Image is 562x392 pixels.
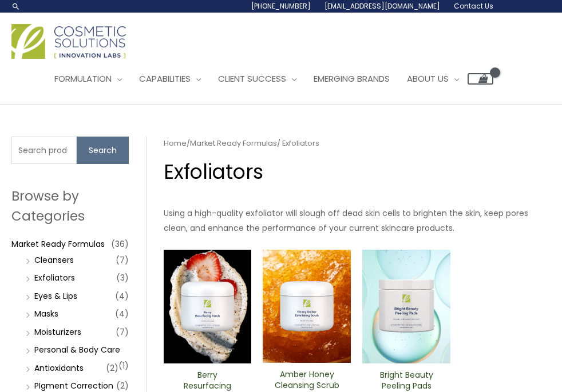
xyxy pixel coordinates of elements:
h2: Browse by Categories [11,186,129,225]
a: View Shopping Cart, empty [468,73,493,85]
span: About Us [407,73,449,85]
a: Market Ready Formulas [190,138,277,149]
img: Bright Beauty Peeling Pads [362,250,450,363]
span: Formulation [54,73,112,85]
a: Market Ready Formulas [11,238,105,250]
nav: Site Navigation [37,62,493,96]
a: Capabilities [130,62,209,96]
img: Berry Resurfacing Scrub [164,250,252,363]
img: Amber Honey Cleansing Scrub [263,250,351,363]
button: Search [77,137,129,164]
a: Client Success [209,62,305,96]
a: Antioxidants [34,362,84,374]
span: [PHONE_NUMBER] [251,1,311,11]
a: Cleansers [34,254,74,266]
a: Personal & Body Care [34,344,120,355]
a: Exfoliators [34,272,75,283]
h2: Berry Resurfacing Scrub [173,370,242,391]
a: Emerging Brands [305,62,398,96]
span: (3) [116,270,129,286]
span: (36) [111,236,129,252]
nav: Breadcrumb [164,137,551,150]
h2: Bright Beauty Peeling Pads [372,370,441,391]
a: PIgment Correction [34,380,113,391]
a: Formulation [46,62,130,96]
p: Using a high-quality exfoliator will slough off dead skin cells to brighten the skin, keep pores ... [164,206,551,235]
span: [EMAIL_ADDRESS][DOMAIN_NAME] [324,1,440,11]
span: Client Success [218,73,286,85]
span: (7) [116,324,129,340]
span: (4) [115,306,129,322]
h1: Exfoliators [164,158,551,186]
span: (4) [115,288,129,304]
a: Moisturizers [34,326,81,338]
img: Cosmetic Solutions Logo [11,24,126,59]
a: Eyes & Lips [34,290,77,302]
span: Emerging Brands [314,73,390,85]
span: Capabilities [139,73,191,85]
a: Masks [34,308,58,319]
a: Home [164,138,187,149]
input: Search products… [11,137,77,164]
span: (7) [116,252,129,268]
a: About Us [398,62,468,96]
a: Search icon link [11,2,21,11]
span: (2) [106,360,118,376]
h2: Amber Honey Cleansing Scrub [272,369,341,391]
span: (1) [118,358,129,374]
span: Contact Us [454,1,493,11]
